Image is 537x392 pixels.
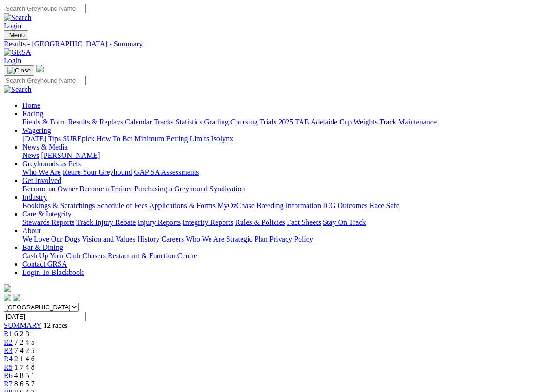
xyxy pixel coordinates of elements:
a: SUMMARY [4,321,41,329]
a: R7 [4,380,13,388]
a: SUREpick [63,135,94,143]
div: Industry [22,202,533,210]
a: Applications & Forms [149,202,216,209]
a: [DATE] Tips [22,135,61,143]
a: [PERSON_NAME] [41,151,100,159]
a: MyOzChase [217,202,255,209]
a: Login [4,22,21,30]
a: Syndication [210,185,245,193]
a: Vision and Values [82,235,135,243]
a: Injury Reports [138,218,181,226]
a: Trials [259,118,276,126]
a: Stay On Track [323,218,366,226]
button: Toggle navigation [4,65,34,76]
a: Minimum Betting Limits [134,135,209,143]
button: Toggle navigation [4,30,28,40]
a: Login [4,57,21,65]
a: Who We Are [22,168,61,176]
input: Select date [4,312,86,321]
span: R5 [4,363,13,371]
a: News & Media [22,143,68,151]
div: News & Media [22,151,533,160]
a: About [22,227,41,235]
a: GAP SA Assessments [134,168,199,176]
a: Privacy Policy [269,235,313,243]
a: ICG Outcomes [323,202,367,209]
a: R6 [4,372,13,379]
a: 2025 TAB Adelaide Cup [278,118,352,126]
a: Weights [354,118,378,126]
span: 2 1 4 6 [14,355,35,363]
img: facebook.svg [4,294,11,301]
a: Purchasing a Greyhound [134,185,208,193]
span: 7 4 2 5 [14,346,35,354]
div: Greyhounds as Pets [22,168,533,176]
span: Menu [9,32,25,39]
a: R3 [4,346,13,354]
img: logo-grsa-white.png [36,65,44,72]
input: Search [4,76,86,85]
a: Racing [22,110,43,118]
a: Tracks [154,118,174,126]
img: Close [7,67,31,74]
img: Search [4,85,32,94]
a: Retire Your Greyhound [63,168,132,176]
a: Fields & Form [22,118,66,126]
a: Grading [204,118,229,126]
img: twitter.svg [13,294,20,301]
a: Get Involved [22,176,61,184]
a: Bar & Dining [22,243,63,251]
a: Cash Up Your Club [22,252,80,260]
div: Bar & Dining [22,252,533,260]
a: Schedule of Fees [97,202,147,209]
a: Coursing [230,118,258,126]
a: Login To Blackbook [22,268,84,276]
a: R1 [4,330,13,338]
a: Rules & Policies [235,218,285,226]
a: R2 [4,338,13,346]
div: Get Involved [22,185,533,193]
a: Greyhounds as Pets [22,160,81,168]
a: Track Maintenance [380,118,437,126]
a: Care & Integrity [22,210,72,218]
a: Bookings & Scratchings [22,202,95,209]
a: Statistics [176,118,203,126]
a: Chasers Restaurant & Function Centre [82,252,197,260]
div: Wagering [22,135,533,143]
a: Track Injury Rebate [76,218,136,226]
div: About [22,235,533,243]
a: Stewards Reports [22,218,74,226]
span: 7 2 4 5 [14,338,35,346]
a: Strategic Plan [226,235,268,243]
a: News [22,151,39,159]
a: Who We Are [186,235,224,243]
img: Search [4,13,32,22]
a: Home [22,101,40,109]
a: Contact GRSA [22,260,67,268]
a: History [137,235,159,243]
a: Industry [22,193,47,201]
a: R4 [4,355,13,363]
img: GRSA [4,48,31,57]
input: Search [4,4,86,13]
span: 12 races [43,321,68,329]
span: 1 7 4 8 [14,363,35,371]
a: Results - [GEOGRAPHIC_DATA] - Summary [4,40,533,48]
span: 6 2 8 1 [14,330,35,338]
span: 8 6 5 7 [14,380,35,388]
a: How To Bet [97,135,133,143]
a: Breeding Information [256,202,321,209]
a: Integrity Reports [183,218,233,226]
div: Care & Integrity [22,218,533,227]
a: Race Safe [369,202,399,209]
a: Fact Sheets [287,218,321,226]
a: Become a Trainer [79,185,132,193]
img: logo-grsa-white.png [4,284,11,292]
